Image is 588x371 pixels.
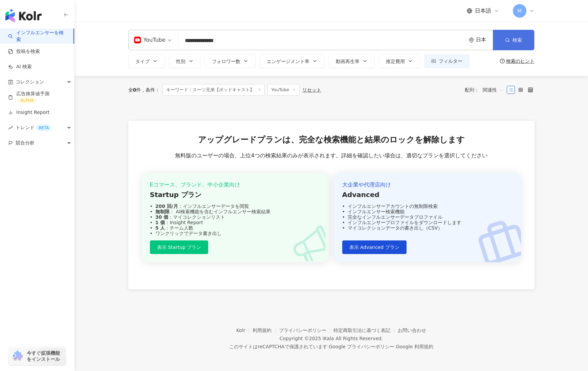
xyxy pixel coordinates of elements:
[141,87,160,93] span: 条件 ：
[349,245,399,250] span: 表示 Advanced プラン
[176,59,186,64] span: 性別
[150,214,321,220] div: ：マイコレクションリスト
[342,214,513,220] div: 完全なインフルエンサーデータプロファイル
[155,220,165,225] strong: 1 個
[150,203,321,209] div: ：インフルエンサーデータを閲覧
[342,220,513,225] div: インフルエンサープロファイルをダウンロードします
[483,84,503,95] span: 関連性
[465,84,507,95] div: 配列：
[5,9,42,22] img: logo
[323,336,334,341] a: iKala
[157,245,201,250] span: 表示 Startup プラン
[476,37,493,43] div: 日本
[134,35,166,45] div: YouTube
[155,203,178,209] strong: 200 回/月
[150,220,321,225] div: ：Insight Report
[379,54,420,68] button: 推定費用
[342,240,407,254] button: 表示 Advanced プラン
[150,209,321,214] div: ： AI検索機能を含むインフルエンサー検索結果
[398,328,426,333] a: お問い合わせ
[329,344,394,349] a: Google プライバシーポリシー
[212,59,240,64] span: フォロワー数
[439,58,462,64] span: フィルター
[342,209,513,214] div: インフルエンサー検索機能
[27,350,64,362] span: 今すぐ拡張機能をインストール
[327,344,329,349] span: |
[475,7,491,15] span: 日本語
[150,181,321,189] div: Eコマース、ブランド、中小企業向け
[253,328,279,333] a: 利用規約
[169,54,201,68] button: 性別
[333,328,398,333] a: 特定商取引法に基づく表記
[267,84,300,96] span: YouTube
[517,7,521,15] span: M
[155,225,165,231] strong: 5 人
[513,37,522,43] span: 検索
[16,74,44,90] span: コレクション
[155,209,170,214] strong: 無制限
[329,54,375,68] button: 動画再生率
[469,38,474,43] span: environment
[135,59,150,64] span: タイプ
[36,124,51,131] div: BETA
[342,181,513,189] div: 大企業や代理店向け
[342,190,513,199] div: Advanced
[8,30,68,43] a: searchインフルエンサーを検索
[394,344,396,349] span: |
[229,343,433,351] span: このサイトはreCAPTCHAで保護されています
[16,120,51,135] span: トレンド
[8,91,69,104] a: 広告換算値予測ALPHA
[9,347,66,365] a: chrome extension今すぐ拡張機能をインストール
[280,336,383,341] div: Copyright © 2025 All Rights Reserved.
[162,84,265,96] span: キーワード：スーツ兄弟【ポッドキャスト】
[279,328,334,333] a: プライバシーポリシー
[128,87,141,93] div: 全 件
[500,59,505,63] span: question-circle
[150,240,209,254] button: 表示 Startup プラン
[8,63,32,70] a: AI 検索
[260,54,325,68] button: エンゲージメント率
[175,152,487,159] span: 無料版のユーザーの場合、上位4つの検索結果のみが表示されます。詳細を確認したい場合は、適切なプランを選択してください
[336,59,360,64] span: 動画再生率
[386,59,405,64] span: 推定費用
[493,30,534,50] button: 検索
[16,135,35,151] span: 競合分析
[11,351,24,362] img: chrome extension
[236,328,253,333] a: Kolr
[8,125,13,130] span: rise
[302,87,321,93] div: リセット
[128,54,165,68] button: タイプ
[424,54,470,68] button: フィルター
[133,87,136,93] span: 0
[198,134,465,146] span: アップグレードプランは、完全な検索機能と結果のロックを解除します
[155,214,168,220] strong: 30 個
[342,203,513,209] div: インフルエンサーアカウントの無制限検索
[506,58,535,64] div: 検索のヒント
[267,59,309,64] span: エンゲージメント率
[150,225,321,231] div: ：チーム人数
[150,231,321,236] div: ワンクリックでデータ書き出し
[8,48,40,55] a: 投稿を検索
[342,225,513,231] div: マイコレクションデータの書き出し（CSV）
[205,54,256,68] button: フォロワー数
[8,109,49,116] a: Insight Report
[396,344,433,349] a: Google 利用規約
[150,190,321,199] div: Startup プラン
